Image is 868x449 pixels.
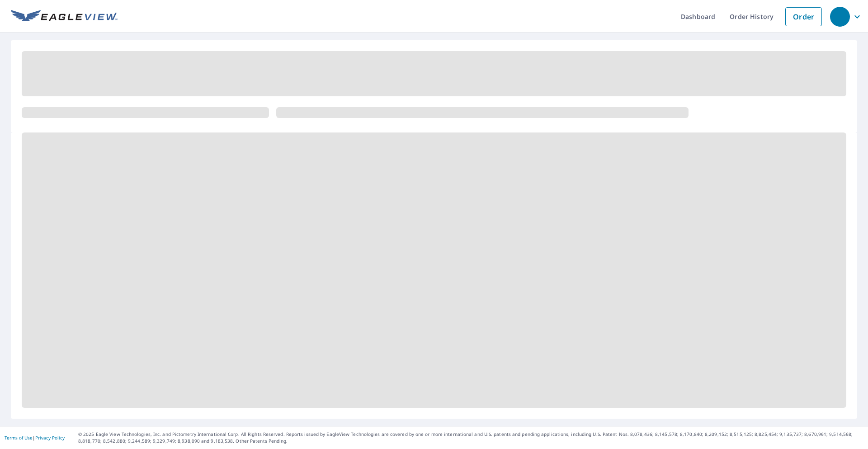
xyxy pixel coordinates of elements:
p: © 2025 Eagle View Technologies, Inc. and Pictometry International Corp. All Rights Reserved. Repo... [78,431,863,444]
a: Privacy Policy [35,435,65,441]
p: | [5,435,65,440]
a: Order [785,7,822,26]
a: Terms of Use [5,435,33,441]
img: EV Logo [11,10,118,24]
